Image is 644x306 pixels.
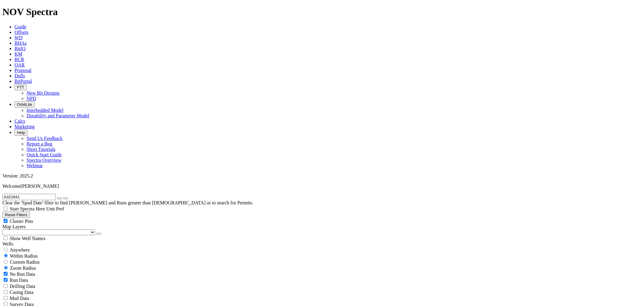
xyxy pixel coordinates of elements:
span: Map Layers [2,224,26,229]
a: NPD [27,96,36,101]
a: Proposal [14,68,31,73]
a: KM [14,51,22,57]
span: Within Radius [10,253,38,259]
span: Run Data [10,278,28,283]
a: Dulls [14,73,25,78]
span: No Run Data [10,272,35,277]
a: BHAs [14,41,27,46]
a: Durability and Parameter Model [27,113,89,118]
a: OAR [14,62,25,67]
a: Send Us Feedback [27,136,62,141]
span: Drilling Data [10,284,35,289]
span: Casing Data [10,290,34,295]
button: Reset Filters [2,212,30,218]
button: FTT [14,84,27,90]
a: Webinar [27,163,43,168]
h1: NOV Spectra [2,6,642,18]
span: [PERSON_NAME] [21,184,59,189]
span: Zoom Radius [10,265,36,271]
span: Anywhere [10,247,30,252]
input: Start Spectra Here [4,207,8,210]
a: Report a Bug [27,141,52,146]
div: Version: 2025.2 [2,173,642,179]
span: Unit Pref [46,206,64,211]
a: WD [14,35,23,40]
input: Search [2,194,56,200]
span: Custom Radius [10,259,40,265]
a: Guide [14,24,26,29]
a: Interbedded Model [27,108,63,113]
a: Quick Start Guide [27,152,62,157]
a: Marketing [14,124,35,129]
a: Calcs [14,119,25,124]
span: Mud Data [10,296,29,301]
span: Show Well Names [10,236,45,241]
span: Cluster Pins [10,219,33,224]
a: New Bit Designs [27,90,59,96]
button: OrbitLite [14,101,34,108]
button: Help [14,129,27,136]
a: Spectra Overview [27,158,61,163]
a: BitPortal [14,79,32,84]
span: Help [17,130,25,135]
span: Start Spectra Here [10,206,45,211]
a: Offsets [14,30,28,35]
div: Wells [2,241,642,247]
a: BCR [14,57,24,62]
a: Short Tutorials [27,147,56,152]
span: OrbitLite [17,102,32,107]
a: BitIQ [14,46,25,51]
p: Welcome [2,184,642,189]
span: Clear the 'Spud Date' filter to find [PERSON_NAME] and Runs greater than [DEMOGRAPHIC_DATA] or to... [2,200,253,205]
span: FTT [17,85,24,90]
